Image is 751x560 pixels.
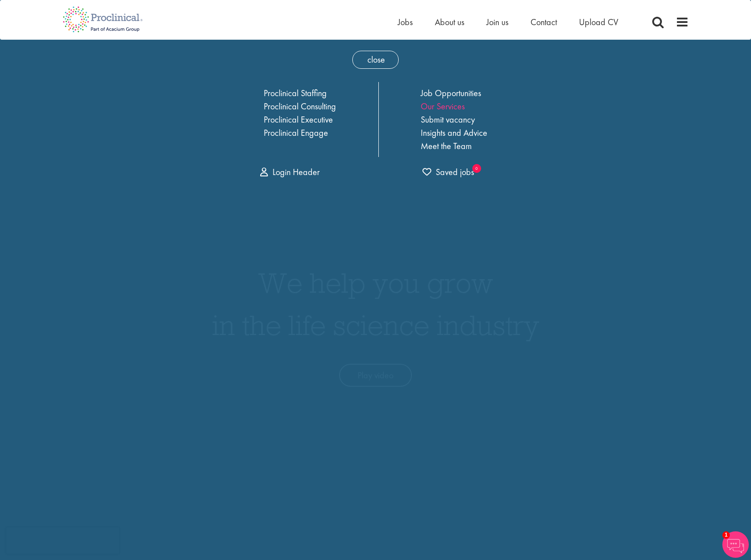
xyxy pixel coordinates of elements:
[264,127,328,138] a: Proclinical Engage
[398,16,413,28] a: Jobs
[421,114,475,125] a: Submit vacancy
[421,140,472,152] a: Meet the Team
[486,16,508,28] a: Join us
[422,166,474,179] a: 0 jobs in shortlist
[260,166,320,178] a: Login Header
[722,531,749,558] img: Chatbot
[722,531,730,539] span: 1
[579,16,618,28] a: Upload CV
[472,164,481,173] sub: 0
[264,101,336,112] a: Proclinical Consulting
[421,87,481,99] a: Job Opportunities
[531,16,557,28] a: Contact
[435,16,464,28] a: About us
[421,101,465,112] a: Our Services
[264,114,333,125] a: Proclinical Executive
[352,51,399,69] span: close
[264,87,327,99] a: Proclinical Staffing
[422,166,474,178] span: Saved jobs
[421,127,487,138] a: Insights and Advice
